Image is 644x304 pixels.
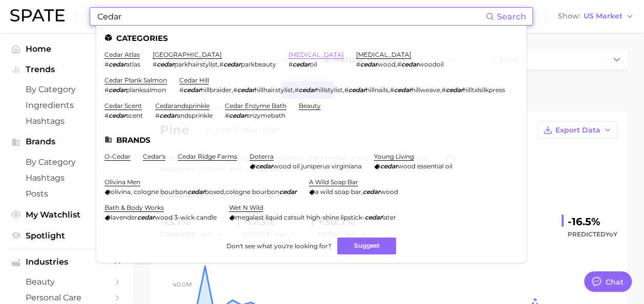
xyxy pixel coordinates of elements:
span: megalast liquid catsuit high-shine lipstick- [235,213,365,221]
img: SPATE [10,9,65,21]
a: cedar hill [179,76,209,84]
span: by Category [26,84,108,94]
a: Hashtags [8,170,125,186]
span: # [179,86,183,94]
span: cologne bourbon [225,188,279,196]
em: cedar [279,188,297,196]
em: cedar [363,188,380,196]
span: Industries [26,257,108,267]
span: later [382,213,396,221]
span: Ingredients [26,100,108,110]
a: wet n wild [229,204,263,211]
a: by Category [8,81,125,97]
em: cedar [109,60,126,68]
span: hillweave [411,86,440,94]
button: ShowUS Market [555,10,636,23]
span: # [397,60,401,68]
a: Home [8,41,125,57]
div: , [153,60,276,68]
li: Brands [105,136,518,144]
a: bath & body works [105,204,164,211]
em: cedar [229,112,246,119]
span: wood [380,188,398,196]
button: Brands [8,134,125,149]
a: young living [374,153,414,160]
span: Don't see what you're looking for? [226,242,331,250]
span: # [105,112,109,119]
span: boxed [205,188,224,196]
span: My Watchlist [26,210,108,220]
a: doterra [250,153,274,160]
div: -16.5% [568,213,617,230]
em: cedar [137,213,155,221]
button: Suggest [337,237,396,254]
span: wood oil juniperus virginiana [273,162,362,170]
span: Trends [26,65,108,74]
span: Hashtags [26,173,108,183]
span: parkbeauty [241,60,276,68]
a: Spotlight [8,228,125,244]
a: cedar atlas [105,51,140,58]
a: cedar scent [105,102,142,110]
span: # [356,60,360,68]
span: enzymebath [246,112,285,119]
a: beauty [8,274,125,290]
a: [MEDICAL_DATA] [356,51,411,58]
span: hillhairstylist [255,86,293,94]
a: Ingredients [8,97,125,113]
a: My Watchlist [8,207,125,223]
span: Home [26,44,108,54]
span: # [288,60,293,68]
span: Export Data [555,126,600,135]
a: by Category [8,154,125,170]
a: cedarandsprinkle [155,102,210,110]
span: # [155,112,159,119]
span: hillnails [366,86,388,94]
em: cedar [223,60,241,68]
span: Brands [26,137,108,146]
span: # [105,86,109,94]
span: # [219,60,223,68]
span: oil [310,60,317,68]
span: Posts [26,189,108,199]
button: Change Category [606,49,628,70]
span: parkhairstylist [174,60,218,68]
a: cedar's [143,153,165,160]
span: Show [558,13,580,19]
a: beauty [299,102,321,110]
input: Search here for a brand, industry, or ingredient [96,8,486,25]
a: cedar plank salmon [105,76,167,84]
span: # [390,86,394,94]
span: Spotlight [26,231,108,241]
em: cedar [256,162,273,170]
li: Categories [105,34,518,42]
em: cedar [380,162,398,170]
span: wood essential oil [398,162,452,170]
span: olivina, cologne bourbon [111,188,188,196]
div: , [356,60,444,68]
span: wood 3-wick candle [155,213,217,221]
span: Hashtags [26,116,108,126]
span: beauty [26,277,108,287]
span: hillbraider [201,86,232,94]
span: planksalmon [126,86,166,94]
em: cedar [299,86,316,94]
a: [GEOGRAPHIC_DATA] [153,51,222,58]
em: cedar [360,60,378,68]
a: o-cedar [105,153,131,160]
span: # [153,60,157,68]
button: Trends [8,62,125,77]
a: a wild soap bar [309,178,358,186]
span: lavender [111,213,137,221]
span: personal care [26,293,108,302]
em: cedar [401,60,419,68]
em: cedar [293,60,310,68]
span: # [344,86,348,94]
em: cedar [446,86,463,94]
span: woodoil [419,60,444,68]
em: cedar [109,86,126,94]
a: 3. pine [482,49,606,70]
button: Industries [8,254,125,270]
em: cedar [157,60,174,68]
span: wood [378,60,396,68]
